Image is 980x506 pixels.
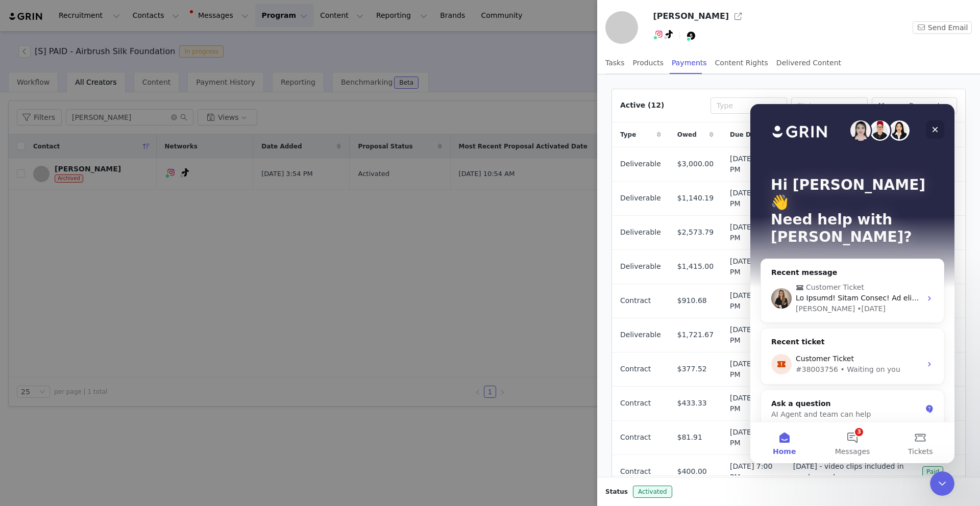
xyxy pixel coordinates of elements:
span: [DATE] 6:00 PM [730,256,777,277]
span: Status [605,487,628,496]
iframe: Intercom live chat [930,471,954,496]
span: [DATE] 6:00 PM [730,324,777,346]
span: [DATE] 7:00 PM [730,188,777,209]
span: Due Date [730,130,762,139]
span: $1,140.19 [677,193,714,204]
span: Deliverable [620,261,661,272]
span: [DATE] 7:00 PM [730,393,777,414]
span: Contract [620,398,651,409]
span: $910.68 [677,295,707,306]
span: Type [620,130,636,139]
span: $377.52 [677,364,707,374]
span: Contract [620,432,651,443]
iframe: Intercom live chat [750,104,954,463]
article: Active [611,89,966,505]
i: icon: down [775,103,781,110]
div: Delivered Content [776,52,841,74]
span: Contract [620,295,651,306]
span: Activated [633,486,672,498]
div: Products [633,52,664,74]
span: Deliverable [620,330,661,340]
div: Content Rights [715,52,768,74]
div: Type [717,100,770,111]
span: Deliverable [620,227,661,238]
span: $1,415.00 [677,261,714,272]
span: $2,573.79 [677,227,714,238]
span: [DATE] 6:00 PM [730,222,777,243]
button: Manage Payments [872,97,957,114]
i: icon: down [855,103,862,110]
span: $433.33 [677,398,707,409]
span: [DATE] 6:00 PM [730,290,777,312]
span: $1,721.67 [677,330,714,340]
span: Contract [620,364,651,374]
span: $81.91 [677,432,702,443]
span: $3,000.00 [677,159,714,169]
span: [DATE] 7:00 PM [730,427,777,448]
span: Contract [620,466,651,477]
span: Deliverable [620,193,661,204]
div: Active (12) [620,100,664,111]
span: [DATE] 7:00 PM [730,154,777,175]
span: Deliverable [620,159,661,169]
span: Owed [677,130,697,139]
span: [DATE] 7:00 PM [730,359,777,380]
button: Send Email [913,21,972,34]
span: [DATE] - video clips included in mash up ads [793,461,906,483]
img: instagram.svg [655,30,663,38]
span: [DATE] 7:00 PM [730,461,777,483]
span: $400.00 [677,466,707,477]
div: Status [797,100,850,111]
div: Tasks [605,52,625,74]
span: Paid [922,466,943,477]
h3: [PERSON_NAME] [653,10,729,22]
div: Payments [672,52,707,74]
